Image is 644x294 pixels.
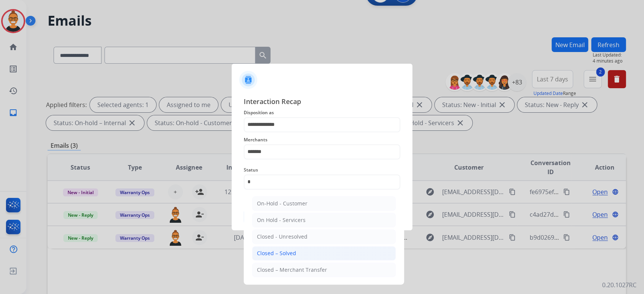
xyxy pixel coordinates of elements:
[257,233,307,240] div: Closed - Unresolved
[244,96,400,108] span: Interaction Recap
[244,108,400,117] span: Disposition as
[257,266,327,274] div: Closed – Merchant Transfer
[257,250,296,257] div: Closed – Solved
[244,165,400,175] span: Status
[239,71,257,89] img: contactIcon
[244,135,400,144] span: Merchants
[257,216,306,224] div: On Hold - Servicers
[602,280,636,289] p: 0.20.1027RC
[257,200,307,207] div: On-Hold - Customer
